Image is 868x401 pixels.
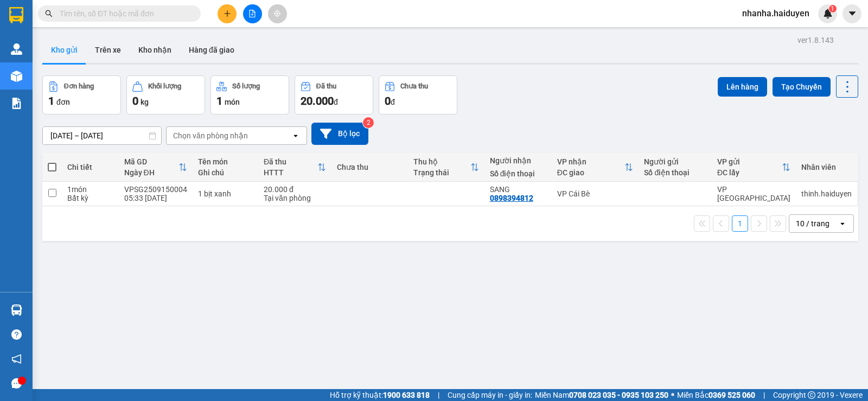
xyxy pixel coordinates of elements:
button: file-add [243,4,262,23]
div: Mã GD [124,157,178,166]
div: SANG [490,185,546,194]
button: plus [218,4,237,23]
button: Tạo Chuyến [773,77,831,97]
span: 20.000 [301,94,334,107]
strong: 0708 023 035 - 0935 103 250 [569,391,668,399]
span: 1 [216,94,222,107]
div: Khối lượng [148,82,181,90]
img: solution-icon [11,98,22,109]
span: 0 [132,94,138,107]
span: | [763,389,765,401]
span: ⚪️ [671,393,674,397]
div: 1 bịt xanh [198,189,253,198]
input: Tìm tên, số ĐT hoặc mã đơn [60,8,188,20]
div: HTTT [264,168,317,177]
button: Số lượng1món [210,75,289,114]
span: aim [273,10,281,17]
sup: 2 [363,117,374,128]
span: message [11,378,22,389]
div: Tại văn phòng [264,194,326,202]
span: 0 [385,94,391,107]
button: caret-down [843,4,861,23]
div: Tên món [198,157,253,166]
span: đ [334,98,338,106]
span: question-circle [11,329,22,340]
th: Toggle SortBy [712,153,796,182]
button: Chưa thu0đ [379,75,457,114]
span: search [45,10,53,17]
th: Toggle SortBy [552,153,639,182]
div: Nhân viên [801,163,852,171]
span: Miền Bắc [677,389,755,401]
button: Hàng đã giao [180,37,243,63]
div: Chi tiết [67,163,113,171]
span: kg [141,98,149,106]
div: Đơn hàng [64,82,94,90]
div: Chọn văn phòng nhận [173,130,248,141]
div: VP nhận [557,157,625,166]
img: logo-vxr [9,7,23,23]
span: đơn [56,98,70,106]
svg: open [838,219,847,228]
div: ĐC giao [557,168,625,177]
div: ĐC lấy [717,168,782,177]
span: file-add [248,10,256,17]
button: Đã thu20.000đ [295,75,373,114]
span: | [438,389,439,401]
img: icon-new-feature [823,9,833,18]
button: Trên xe [86,37,130,63]
div: VP gửi [717,157,782,166]
div: Người nhận [490,156,546,165]
div: 05:33 [DATE] [124,194,187,202]
button: Đơn hàng1đơn [42,75,121,114]
button: Bộ lọc [311,123,368,145]
button: aim [268,4,287,23]
span: copyright [808,391,815,399]
sup: 1 [829,5,837,12]
strong: 1900 633 818 [383,391,430,399]
div: Số lượng [232,82,260,90]
span: 1 [831,5,834,12]
span: nhanha.haiduyen [733,7,818,20]
div: Đã thu [264,157,317,166]
div: Đã thu [316,82,336,90]
div: ver 1.8.143 [797,34,834,46]
button: 1 [732,215,748,232]
div: 20.000 đ [264,185,326,194]
div: VP [GEOGRAPHIC_DATA] [717,185,790,202]
div: Số điện thoại [644,168,706,177]
span: đ [391,98,395,106]
div: VPSG2509150004 [124,185,187,194]
div: 10 / trang [796,218,829,229]
img: warehouse-icon [11,304,22,316]
div: Số điện thoại [490,169,546,178]
button: Kho nhận [130,37,180,63]
span: caret-down [847,9,857,18]
span: Miền Nam [535,389,668,401]
th: Toggle SortBy [408,153,484,182]
div: Bất kỳ [67,194,113,202]
span: Cung cấp máy in - giấy in: [448,389,532,401]
div: 1 món [67,185,113,194]
strong: 0369 525 060 [709,391,755,399]
span: 1 [48,94,54,107]
img: warehouse-icon [11,43,22,55]
button: Lên hàng [718,77,767,97]
img: warehouse-icon [11,71,22,82]
button: Khối lượng0kg [126,75,205,114]
button: Kho gửi [42,37,86,63]
div: Ngày ĐH [124,168,178,177]
span: plus [224,10,231,17]
span: món [225,98,240,106]
span: notification [11,354,22,364]
div: Thu hộ [413,157,470,166]
div: 0898394812 [490,194,533,202]
div: Trạng thái [413,168,470,177]
th: Toggle SortBy [258,153,331,182]
div: Người gửi [644,157,706,166]
div: VP Cái Bè [557,189,634,198]
div: Chưa thu [337,163,403,171]
span: Hỗ trợ kỹ thuật: [330,389,430,401]
input: Select a date range. [43,127,161,144]
svg: open [291,131,300,140]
